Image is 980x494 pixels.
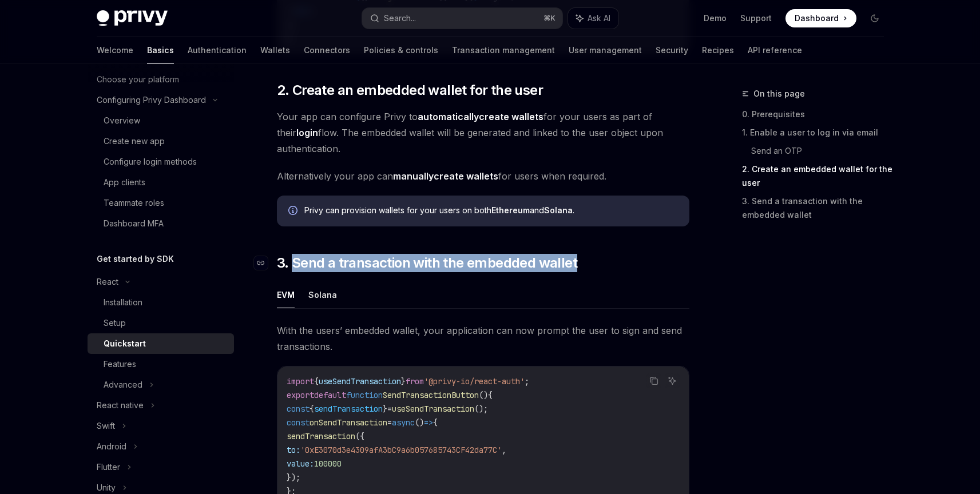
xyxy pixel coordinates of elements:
[277,322,689,354] span: With the users’ embedded wallet, your application can now prompt the user to sign and send transa...
[646,373,661,388] button: Copy the contents from the code block
[97,460,120,474] div: Flutter
[104,114,140,128] div: Overview
[287,376,314,387] span: import
[287,472,300,483] span: });
[300,445,502,455] span: '0xE3070d3e4309afA3bC9a6b057685743CF42da77C'
[665,373,680,388] button: Ask AI
[569,37,642,64] a: User management
[387,404,392,414] span: =
[287,431,355,441] span: sendTransaction
[308,281,337,308] button: Solana
[260,37,290,64] a: Wallets
[393,170,498,182] a: manuallycreate wallets
[346,390,383,400] span: function
[287,404,310,414] span: const
[88,131,234,152] a: Create new app
[277,281,295,308] button: EVM
[88,172,234,193] a: App clients
[424,417,433,428] span: =>
[479,390,488,400] span: ()
[104,337,146,350] div: Quickstart
[474,404,488,414] span: ();
[288,206,300,217] svg: Info
[104,134,165,148] div: Create new app
[254,254,277,272] a: Navigate to header
[751,142,893,160] a: Send an OTP
[418,111,543,123] a: automaticallycreate wallets
[452,37,555,64] a: Transaction management
[314,459,342,469] span: 100000
[314,376,319,387] span: {
[310,417,387,428] span: onSendTransaction
[656,37,688,64] a: Security
[88,110,234,131] a: Overview
[588,13,610,24] span: Ask AI
[88,213,234,234] a: Dashboard MFA
[383,390,479,400] span: SendTransactionButton
[287,417,310,428] span: const
[424,376,525,387] span: '@privy-io/react-auth'
[568,8,618,29] button: Ask AI
[104,378,142,392] div: Advanced
[277,109,689,157] span: Your app can configure Privy to for your users as part of their flow. The embedded wallet will be...
[418,111,479,122] strong: automatically
[97,10,168,26] img: dark logo
[97,275,118,289] div: React
[364,37,438,64] a: Policies & controls
[785,9,856,27] a: Dashboard
[147,37,174,64] a: Basics
[97,93,206,107] div: Configuring Privy Dashboard
[866,9,884,27] button: Toggle dark mode
[525,376,529,387] span: ;
[104,296,142,309] div: Installation
[88,193,234,213] a: Teammate roles
[383,404,387,414] span: }
[742,160,893,192] a: 2. Create an embedded wallet for the user
[753,87,805,101] span: On this page
[88,313,234,333] a: Setup
[392,417,415,428] span: async
[393,170,434,182] strong: manually
[387,417,392,428] span: =
[287,390,314,400] span: export
[502,445,506,455] span: ,
[748,37,802,64] a: API reference
[384,11,416,25] div: Search...
[362,8,562,29] button: Search...⌘K
[88,152,234,172] a: Configure login methods
[319,376,401,387] span: useSendTransaction
[287,445,300,455] span: to:
[392,404,474,414] span: useSendTransaction
[491,205,530,215] strong: Ethereum
[104,217,164,230] div: Dashboard MFA
[97,37,133,64] a: Welcome
[277,81,543,99] span: 2. Create an embedded wallet for the user
[104,155,197,169] div: Configure login methods
[543,14,556,23] span: ⌘ K
[88,333,234,354] a: Quickstart
[88,292,234,313] a: Installation
[97,440,126,453] div: Android
[97,399,144,412] div: React native
[188,37,247,64] a: Authentication
[433,417,438,428] span: {
[488,390,493,400] span: {
[277,168,689,184] span: Alternatively your app can for users when required.
[104,176,145,189] div: App clients
[544,205,573,215] strong: Solana
[310,404,314,414] span: {
[406,376,424,387] span: from
[795,13,839,24] span: Dashboard
[97,252,174,266] h5: Get started by SDK
[702,37,734,64] a: Recipes
[415,417,424,428] span: ()
[104,196,164,210] div: Teammate roles
[742,124,893,142] a: 1. Enable a user to log in via email
[742,192,893,224] a: 3. Send a transaction with the embedded wallet
[97,419,115,433] div: Swift
[355,431,364,441] span: ({
[104,316,126,330] div: Setup
[740,13,772,24] a: Support
[314,404,383,414] span: sendTransaction
[287,459,314,469] span: value:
